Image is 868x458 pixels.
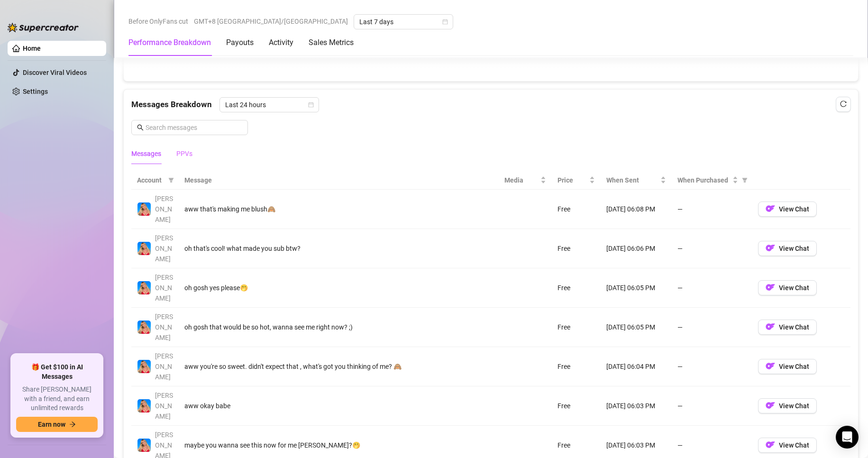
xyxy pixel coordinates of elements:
div: Sales Metrics [309,37,354,48]
span: calendar [308,102,314,108]
img: Ashley [137,281,151,294]
span: GMT+8 [GEOGRAPHIC_DATA]/[GEOGRAPHIC_DATA] [194,14,348,28]
td: [DATE] 06:05 PM [601,268,672,308]
div: PPVs [176,148,192,159]
th: Media [499,171,552,190]
span: Last 7 days [359,15,448,29]
button: OFView Chat [758,359,817,374]
td: Free [552,190,600,229]
span: [PERSON_NAME] [155,352,173,381]
span: Share [PERSON_NAME] with a friend, and earn unlimited rewards [16,385,98,413]
button: Earn nowarrow-right [16,417,98,432]
td: Free [552,386,600,426]
div: aww you're so sweet. didn't expect that , what's got you thinking of me? 🙈 [184,361,493,372]
span: 🎁 Get $100 in AI Messages [16,363,98,381]
img: Ashley [137,360,151,373]
td: Free [552,347,600,386]
img: OF [766,401,775,410]
a: OFView Chat [758,365,817,372]
span: Before OnlyFans cut [128,14,188,28]
img: Ashley [137,202,151,216]
button: OFView Chat [758,320,817,335]
img: OF [766,204,775,213]
a: OFView Chat [758,247,817,254]
a: OFView Chat [758,325,817,333]
span: [PERSON_NAME] [155,274,173,302]
td: [DATE] 06:06 PM [601,229,672,268]
div: Messages [131,148,161,159]
td: — [672,347,752,386]
button: OFView Chat [758,241,817,256]
td: Free [552,229,600,268]
div: Performance Breakdown [128,37,211,48]
th: Price [552,171,600,190]
button: OFView Chat [758,280,817,295]
span: Last 24 hours [225,98,313,112]
div: oh gosh that would be so hot, wanna see me right now? ;) [184,322,493,332]
img: logo-BBDzfeDw.svg [8,23,79,32]
span: When Sent [606,175,658,185]
span: [PERSON_NAME] [155,392,173,420]
a: OFView Chat [758,207,817,215]
td: — [672,229,752,268]
div: aww that's making me blush🙈 [184,204,493,214]
span: View Chat [779,205,809,213]
div: Messages Breakdown [131,97,850,112]
span: filter [742,177,748,183]
span: [PERSON_NAME] [155,313,173,341]
span: View Chat [779,284,809,292]
td: [DATE] 06:05 PM [601,308,672,347]
span: Media [504,175,539,185]
span: search [137,124,144,131]
span: View Chat [779,402,809,410]
span: [PERSON_NAME] [155,195,173,223]
img: Ashley [137,439,151,452]
div: maybe you wanna see this now for me [PERSON_NAME]?🤭 [184,440,493,450]
a: OFView Chat [758,404,817,412]
td: [DATE] 06:08 PM [601,190,672,229]
span: calendar [442,19,448,25]
img: Ashley [137,242,151,255]
button: OFView Chat [758,398,817,413]
span: [PERSON_NAME] [155,234,173,263]
th: Message [179,171,499,190]
span: reload [840,101,847,107]
img: Ashley [137,399,151,412]
a: OFView Chat [758,443,817,451]
span: View Chat [779,323,809,331]
img: OF [766,361,775,371]
th: When Purchased [672,171,752,190]
span: Earn now [38,421,65,428]
td: — [672,308,752,347]
a: OFView Chat [758,286,817,293]
img: OF [766,243,775,253]
img: OF [766,440,775,449]
a: Settings [23,88,48,95]
span: filter [166,173,176,187]
td: — [672,190,752,229]
a: Home [23,45,41,52]
div: Activity [269,37,293,48]
th: When Sent [601,171,672,190]
td: — [672,386,752,426]
td: [DATE] 06:04 PM [601,347,672,386]
img: Ashley [137,321,151,334]
img: OF [766,283,775,292]
img: OF [766,322,775,331]
span: arrow-right [69,421,76,428]
span: View Chat [779,245,809,252]
div: Payouts [226,37,254,48]
span: When Purchased [677,175,731,185]
a: Discover Viral Videos [23,69,87,76]
button: OFView Chat [758,438,817,453]
input: Search messages [146,122,242,133]
span: filter [740,173,749,187]
span: Price [557,175,587,185]
div: Open Intercom Messenger [836,426,859,449]
div: oh that's cool! what made you sub btw? [184,243,493,254]
td: — [672,268,752,308]
span: filter [168,177,174,183]
div: oh gosh yes please🤭 [184,283,493,293]
span: View Chat [779,441,809,449]
span: Account [137,175,164,185]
